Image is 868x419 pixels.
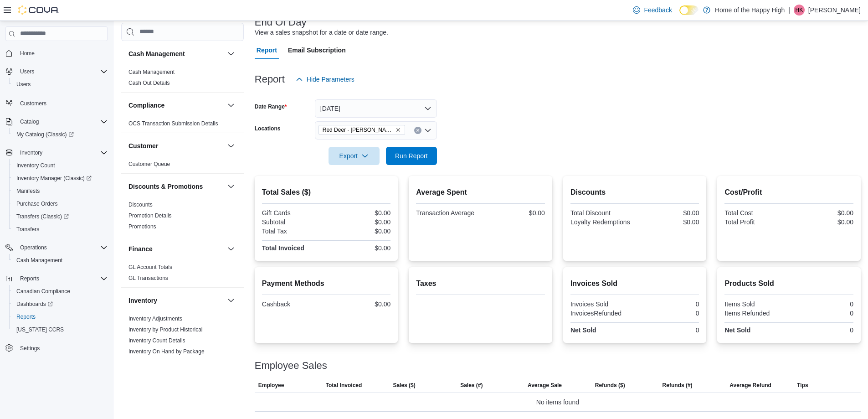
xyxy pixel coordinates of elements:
h2: Products Sold [724,278,853,289]
button: Hide Parameters [292,70,358,88]
span: Home [16,47,108,59]
h3: Report [255,74,285,85]
span: Inventory [20,149,42,156]
button: Inventory [226,295,236,306]
p: Home of the Happy High [715,5,785,16]
button: Users [9,78,111,91]
a: My Catalog (Classic) [13,129,77,140]
span: Customers [20,100,46,107]
button: Finance [128,244,224,253]
div: 0 [637,310,699,317]
span: Employee [258,382,284,389]
span: Email Subscription [288,41,346,59]
button: Reports [2,272,111,285]
span: Settings [16,342,108,354]
button: Inventory Count [9,159,111,172]
span: Refunds (#) [663,382,693,389]
h3: Customer [128,141,158,150]
a: GL Transactions [128,275,168,281]
h2: Invoices Sold [570,278,699,289]
button: Operations [16,242,51,253]
span: Red Deer - Dawson Centre - Fire & Flower [318,125,405,135]
button: Canadian Compliance [9,285,111,298]
button: Finance [226,243,236,254]
div: $0.00 [483,209,545,217]
span: Transfers [13,224,108,235]
a: [US_STATE] CCRS [13,324,67,335]
button: Reports [16,273,43,284]
nav: Complex example [5,43,108,378]
h2: Taxes [416,278,545,289]
div: $0.00 [328,300,390,308]
div: Total Tax [262,228,324,235]
h3: Inventory [128,296,157,305]
span: Run Report [395,151,428,160]
strong: Net Sold [724,326,750,334]
span: Customer Queue [128,160,170,168]
span: Cash Out Details [128,79,170,87]
div: Total Cost [724,209,787,217]
span: Tips [797,382,808,389]
a: Inventory Manager (Classic) [9,172,111,185]
span: Average Sale [528,382,562,389]
span: Manifests [16,187,40,195]
button: Run Report [386,147,437,165]
div: $0.00 [328,209,390,217]
span: No items found [536,397,579,408]
button: Customer [128,141,224,150]
span: Dashboards [13,299,108,310]
h3: Cash Management [128,49,185,58]
span: Washington CCRS [13,324,108,335]
div: Gift Cards [262,209,324,217]
div: Compliance [121,118,244,133]
a: Promotions [128,223,156,230]
button: Clear input [414,127,421,134]
button: Operations [2,241,111,254]
div: Items Refunded [724,310,787,317]
span: Reports [13,311,108,322]
span: Operations [16,242,108,253]
a: Transfers [13,224,43,235]
span: Inventory Manager (Classic) [13,173,108,184]
a: Reports [13,311,39,322]
div: 0 [637,326,699,334]
div: Total Profit [724,218,787,226]
button: Discounts & Promotions [128,182,224,191]
div: Subtotal [262,218,324,226]
span: Catalog [20,118,39,125]
h3: Finance [128,244,153,253]
div: Finance [121,262,244,287]
a: My Catalog (Classic) [9,128,111,141]
span: Catalog [16,116,108,127]
a: Transfers (Classic) [13,211,72,222]
span: Customers [16,97,108,109]
h2: Cost/Profit [724,187,853,198]
div: $0.00 [637,209,699,217]
a: Inventory Count [13,160,59,171]
button: [DATE] [315,99,437,118]
span: Inventory Count [13,160,108,171]
button: Cash Management [226,48,236,59]
span: Users [16,66,108,77]
div: 0 [791,310,853,317]
span: OCS Transaction Submission Details [128,120,218,127]
span: Home [20,50,35,57]
h3: Compliance [128,101,164,110]
img: Cova [18,5,59,15]
span: Operations [20,244,47,251]
span: Canadian Compliance [16,288,70,295]
div: $0.00 [328,228,390,235]
a: Inventory Manager (Classic) [13,173,95,184]
a: Inventory by Product Historical [128,326,203,333]
button: Manifests [9,185,111,197]
span: Cash Management [16,257,62,264]
input: Dark Mode [679,5,699,15]
button: Customer [226,140,236,151]
span: Inventory [16,147,108,158]
button: Customers [2,96,111,109]
span: Reports [16,313,36,321]
a: Dashboards [13,299,56,310]
span: Export [334,147,374,165]
span: Transfers (Classic) [13,211,108,222]
span: Report [257,41,277,59]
